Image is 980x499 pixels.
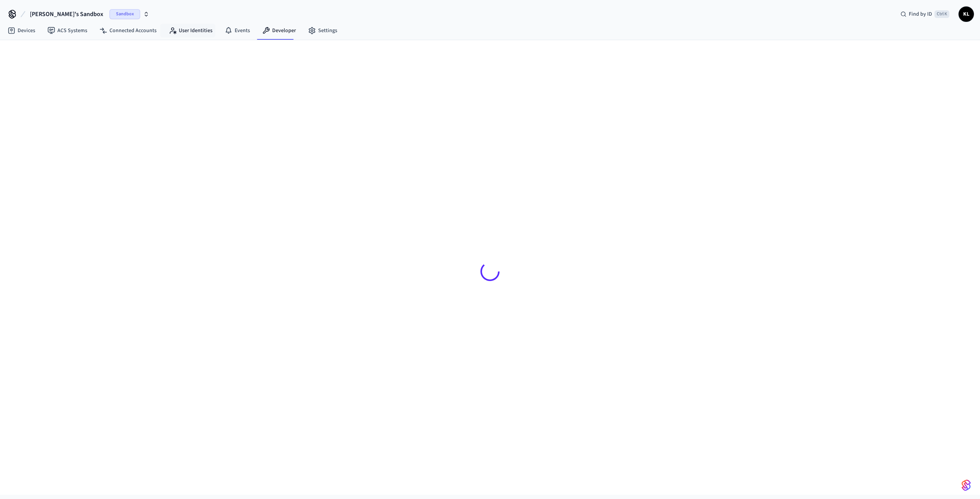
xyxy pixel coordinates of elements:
span: [PERSON_NAME]'s Sandbox [30,10,103,19]
a: Developer [256,24,302,37]
span: KL [959,7,973,21]
a: Devices [2,24,41,37]
span: Sandbox [109,9,140,19]
span: Find by ID [909,10,932,18]
button: KL [959,7,974,22]
img: SeamLogoGradient.69752ec5.svg [962,479,971,491]
a: Settings [302,24,343,37]
div: Find by IDCtrl K [894,7,955,21]
a: Connected Accounts [93,24,163,37]
a: Events [219,24,256,37]
span: Ctrl K [934,10,949,18]
a: User Identities [163,24,219,37]
a: ACS Systems [41,24,93,37]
